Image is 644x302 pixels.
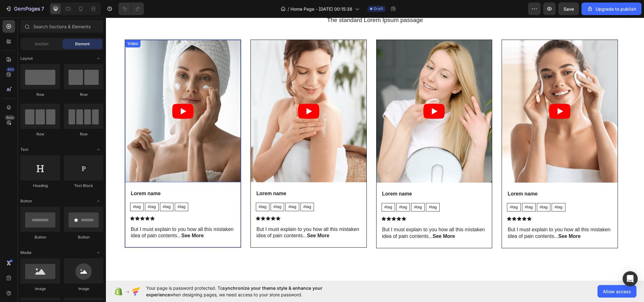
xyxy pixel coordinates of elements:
[93,248,103,258] span: Toggle open
[93,53,103,63] span: Toggle open
[564,6,574,12] span: Save
[317,86,339,101] button: Play
[404,187,412,192] p: #tag
[64,92,103,97] div: Row
[20,20,103,33] input: Search Sections & Elements
[20,147,28,152] span: Text
[327,216,349,221] strong: See More
[20,56,33,61] span: Layout
[452,216,475,221] strong: See More
[75,41,90,47] span: Element
[66,86,88,101] button: Play
[623,271,638,286] div: Open Intercom Messenger
[597,285,636,298] button: Allow access
[290,6,352,12] span: Home Page - [DATE] 00:15:38
[20,234,60,240] div: Button
[42,187,50,192] p: #tag
[201,215,223,221] strong: See More
[6,67,15,72] div: 450
[64,183,103,189] div: Text Block
[153,187,161,192] p: #tag
[374,6,383,12] span: Draft
[278,187,286,192] p: #tag
[25,209,134,222] p: But I must explain to you how all this mistaken idea of pain contents...
[603,288,631,295] span: Allow access
[57,187,65,192] p: #tag
[20,250,31,255] span: Media
[402,209,511,222] p: But I must explain to you how all this mistaken idea of pain contents...
[293,187,301,192] p: #tag
[93,196,103,206] span: Toggle open
[64,234,103,240] div: Button
[276,209,386,222] p: But I must explain to you how all this mistaken idea of pain contents...
[146,285,322,297] span: synchronize your theme style & enhance your experience
[20,92,60,97] div: Row
[118,3,144,15] div: Undo/Redo
[168,187,175,192] p: #tag
[276,173,386,180] p: Lorem name
[581,3,641,15] button: Upgrade to publish
[192,86,213,101] button: Play
[20,198,32,204] span: Button
[75,215,98,221] strong: See More
[434,187,442,192] p: #tag
[64,131,103,137] div: Row
[20,131,60,137] div: Row
[288,6,289,12] span: /
[20,23,33,29] div: Video
[308,187,316,192] p: #tag
[93,145,103,155] span: Toggle open
[419,187,427,192] p: #tag
[20,183,60,189] div: Heading
[182,187,190,192] p: #tag
[587,6,636,12] div: Upgrade to publish
[146,285,347,298] span: Your page is password protected. To when designing pages, we need access to your store password.
[20,286,60,292] div: Image
[72,187,80,192] p: #tag
[402,173,511,180] p: Lorem name
[27,187,35,192] p: #tag
[25,173,134,179] p: Lorem name
[106,18,644,281] iframe: Design area
[151,209,260,222] p: But I must explain to you how all this mistaken idea of pain contents...
[3,3,47,15] button: 7
[151,173,260,179] p: Lorem name
[41,5,44,13] p: 7
[558,3,579,15] button: Save
[64,286,103,292] div: Image
[5,115,15,120] div: Beta
[323,187,331,192] p: #tag
[197,187,205,192] p: #tag
[449,187,456,192] p: #tag
[443,86,465,101] button: Play
[35,41,48,47] span: Section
